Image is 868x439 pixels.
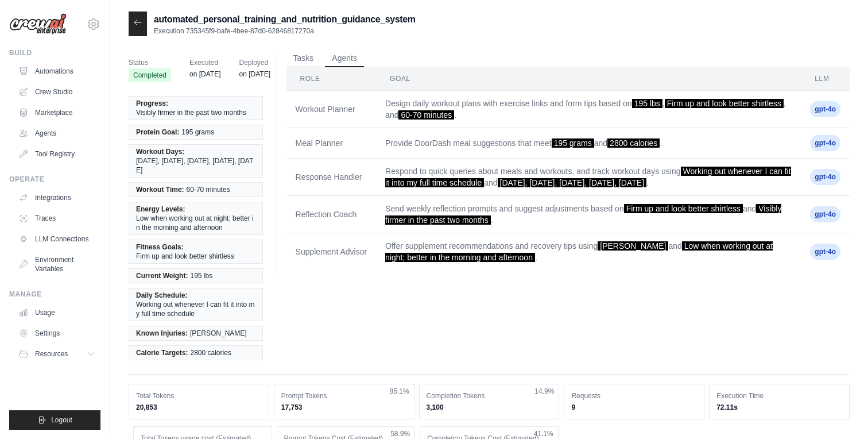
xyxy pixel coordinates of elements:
span: gpt-4o [810,206,840,222]
span: 195 grams [181,128,214,137]
div: Operate [9,175,100,184]
span: Protein Goal: [136,128,179,137]
td: Meal Planner [286,128,377,159]
td: Workout Planner [286,91,377,128]
div: Build [9,48,100,57]
span: Deployed [239,57,270,68]
span: Low when working out at night; better in the morning and afternoon [385,241,773,262]
span: 60-70 minutes [398,110,454,120]
span: gpt-4o [810,169,840,185]
div: Manage [9,290,100,299]
dd: 20,853 [136,403,262,412]
span: 85.1% [390,387,409,396]
span: 2800 calories [190,348,231,357]
dd: 72.11s [716,403,842,412]
span: 195 lbs [632,99,662,108]
span: Working out whenever I can fit it into my full time schedule [385,167,790,187]
span: [PERSON_NAME] [598,241,668,251]
td: Respond to quick queries about meals and workouts, and track workout days using and . [376,159,801,196]
time: July 28, 2025 at 13:44 EDT [189,70,220,78]
span: Daily Schedule: [136,291,187,300]
span: Current Weight: [136,271,188,280]
dd: 3,100 [427,403,552,412]
a: Environment Variables [14,251,100,278]
td: Send weekly reflection prompts and suggest adjustments based on and . [376,196,801,233]
dt: Execution Time [716,391,842,401]
span: Firm up and look better shirtless [665,99,784,108]
span: Firm up and look better shirtless [136,252,234,261]
span: 195 grams [552,138,594,148]
span: Resources [35,349,68,359]
span: Firm up and look better shirtless [624,204,743,213]
p: Execution 735345f9-bafe-4bee-87d0-62846817270a [154,26,416,36]
img: Logo [9,13,67,35]
iframe: Chat Widget [811,384,868,439]
a: LLM Connections [14,230,100,248]
span: [DATE], [DATE], [DATE], [DATE], [DATE] [498,178,647,187]
td: Offer supplement recommendations and recovery tips using and . [376,233,801,271]
dt: Requests [571,391,697,401]
th: Goal [376,67,801,91]
span: 41.1% [534,429,553,438]
span: Workout Days: [136,147,184,156]
span: 14.9% [534,387,554,396]
span: Energy Levels: [136,205,185,214]
a: Marketplace [14,103,100,122]
td: Design daily workout plans with exercise links and form tips based on , , and . [376,91,801,128]
span: gpt-4o [810,135,840,151]
a: Settings [14,324,100,342]
a: Tool Registry [14,145,100,163]
span: Status [129,57,171,68]
span: Known Injuries: [136,329,188,338]
span: [DATE], [DATE], [DATE], [DATE], [DATE] [136,156,255,175]
span: Low when working out at night; better in the morning and afternoon [136,214,255,232]
span: 2800 calories [607,138,660,148]
a: Traces [14,209,100,228]
span: Workout Time: [136,185,184,194]
button: Agents [325,50,364,67]
button: Tasks [286,50,321,67]
td: Response Handler [286,159,377,196]
span: Executed [189,57,220,68]
button: Logout [9,410,100,430]
th: LLM [801,67,850,91]
dt: Completion Tokens [427,391,552,401]
span: Calorie Targets: [136,348,188,357]
a: Crew Studio [14,83,100,101]
span: gpt-4o [810,244,840,260]
span: 195 lbs [190,271,212,280]
td: Supplement Advisor [286,233,377,271]
span: Working out whenever I can fit it into my full time schedule [136,300,255,318]
h2: automated_personal_training_and_nutrition_guidance_system [154,13,416,26]
a: Automations [14,62,100,80]
span: Fitness Goals: [136,242,184,252]
dt: Prompt Tokens [281,391,407,401]
span: 60-70 minutes [187,185,230,194]
th: Role [286,67,377,91]
button: Resources [14,345,100,363]
dd: 17,753 [281,403,407,412]
span: Progress: [136,99,168,108]
span: gpt-4o [810,101,840,117]
td: Reflection Coach [286,196,377,233]
span: Logout [51,415,72,425]
span: Visibly firmer in the past two months [136,108,246,117]
time: July 28, 2025 at 13:23 EDT [239,70,270,78]
a: Usage [14,303,100,322]
td: Provide DoorDash meal suggestions that meet and . [376,128,801,159]
span: Completed [129,68,171,82]
dt: Total Tokens [136,391,262,401]
a: Integrations [14,188,100,207]
span: 58.9% [390,429,410,438]
dd: 9 [571,403,697,412]
span: [PERSON_NAME] [190,329,247,338]
a: Agents [14,124,100,143]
